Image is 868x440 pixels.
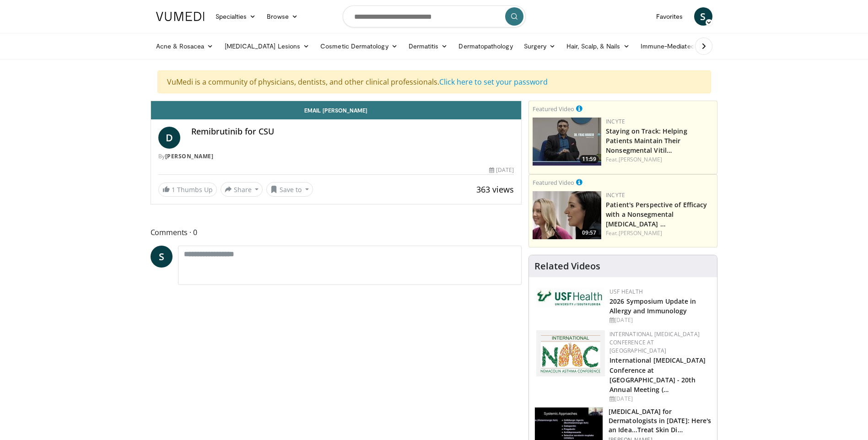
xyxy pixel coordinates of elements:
div: VuMedi is a community of physicians, dentists, and other clinical professionals. [157,70,711,93]
img: 9485e4e4-7c5e-4f02-b036-ba13241ea18b.png.150x105_q85_autocrop_double_scale_upscale_version-0.2.png [536,330,605,376]
a: 1 Thumbs Up [158,182,217,197]
div: Feat. [606,156,713,164]
div: [DATE] [609,316,710,324]
a: [PERSON_NAME] [619,156,662,163]
a: Surgery [518,37,561,55]
a: 2026 Symposium Update in Allergy and Immunology [609,297,696,315]
a: Click here to set your password [439,77,548,87]
a: Incyte [606,191,625,199]
button: Share [221,182,263,197]
img: fe0751a3-754b-4fa7-bfe3-852521745b57.png.150x105_q85_crop-smart_upscale.jpg [533,118,601,166]
a: [PERSON_NAME] [165,152,214,160]
a: Browse [261,7,303,26]
span: Comments 0 [151,226,522,238]
a: Dermatitis [403,37,453,55]
span: 363 views [476,184,514,195]
img: 6ba8804a-8538-4002-95e7-a8f8012d4a11.png.150x105_q85_autocrop_double_scale_upscale_version-0.2.jpg [536,288,605,308]
a: Cosmetic Dermatology [315,37,403,55]
a: Favorites [651,7,689,26]
div: By [158,152,514,161]
button: Save to [266,182,313,197]
div: [DATE] [609,395,710,403]
h4: Remibrutinib for CSU [191,127,514,137]
img: 2c48d197-61e9-423b-8908-6c4d7e1deb64.png.150x105_q85_crop-smart_upscale.jpg [533,191,601,239]
a: Staying on Track: Helping Patients Maintain Their Nonsegmental Vitil… [606,127,687,155]
a: Immune-Mediated [635,37,709,55]
h3: [MEDICAL_DATA] for Dermatologists in [DATE]: Here's an Idea...Treat Skin Di… [609,407,712,435]
a: Incyte [606,118,625,125]
a: [MEDICAL_DATA] Lesions [219,37,315,55]
a: Email [PERSON_NAME] [151,101,522,119]
span: 11:59 [579,155,599,163]
small: Featured Video [533,105,574,113]
a: 11:59 [533,118,601,166]
a: 09:57 [533,191,601,239]
h4: Related Videos [534,261,600,272]
small: Featured Video [533,178,574,187]
a: S [694,7,712,26]
a: Specialties [210,7,262,26]
a: USF Health [609,288,643,295]
span: 09:57 [579,229,599,237]
div: Feat. [606,229,713,237]
input: Search topics, interventions [343,5,526,27]
span: 1 [172,185,175,194]
a: Patient's Perspective of Efficacy with a Nonsegmental [MEDICAL_DATA] … [606,200,707,228]
a: Acne & Rosacea [151,37,219,55]
a: [PERSON_NAME] [619,229,662,237]
a: S [151,246,173,268]
a: International [MEDICAL_DATA] Conference at [GEOGRAPHIC_DATA] [609,330,700,354]
a: D [158,127,180,149]
a: Hair, Scalp, & Nails [561,37,635,55]
img: VuMedi Logo [156,12,205,21]
div: [DATE] [489,166,514,174]
a: International [MEDICAL_DATA] Conference at [GEOGRAPHIC_DATA] - 20th Annual Meeting (… [609,356,706,393]
a: Dermatopathology [453,37,518,55]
